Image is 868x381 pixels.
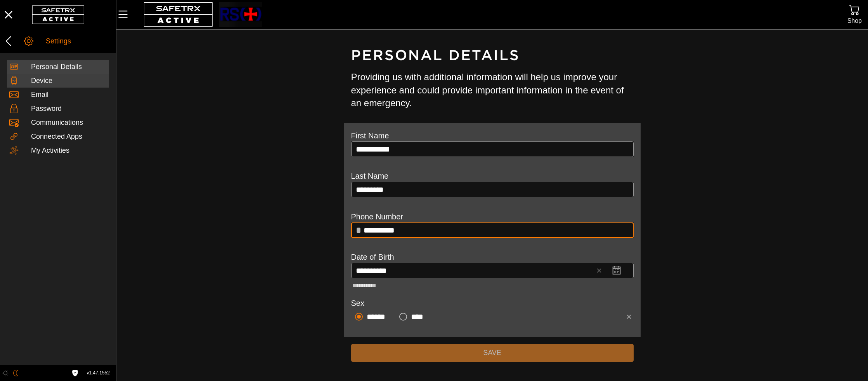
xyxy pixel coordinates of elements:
[31,119,107,127] div: Communications
[12,370,19,376] img: ModeDark.svg
[31,77,107,85] div: Device
[2,370,9,376] img: ModeLight.svg
[31,133,107,141] div: Connected Apps
[82,367,114,379] button: v1.47.1552
[351,212,404,221] label: Phone Number
[351,309,393,324] div: Female
[395,309,428,324] div: Male
[351,344,634,362] button: Save
[9,76,19,85] img: Devices.svg
[31,91,107,99] div: Email
[31,147,107,155] div: My Activities
[87,369,110,377] span: v1.47.1552
[351,47,634,64] h1: Personal Details
[31,63,107,71] div: Personal Details
[351,71,634,110] h3: Providing us with additional information will help us improve your experience and could provide i...
[351,172,389,180] label: Last Name
[351,131,389,140] label: First Name
[219,2,262,27] img: RescueLogo.png
[351,253,394,261] label: Date of Birth
[70,370,80,376] a: License Agreement
[46,37,114,46] div: Settings
[116,6,136,22] button: Menu
[357,347,627,359] span: Save
[351,299,364,307] label: Sex
[31,105,107,113] div: Password
[9,146,19,155] img: Activities.svg
[847,16,862,26] div: Shop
